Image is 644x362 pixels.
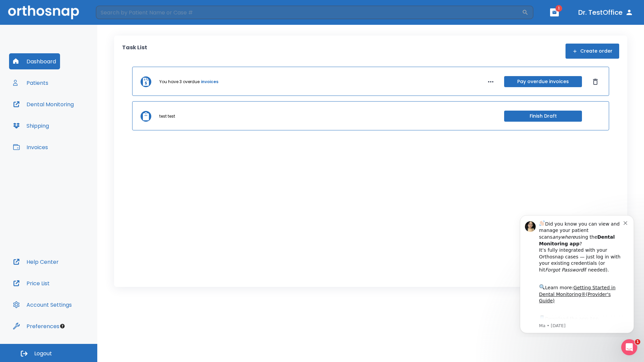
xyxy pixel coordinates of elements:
[9,297,76,313] button: Account Settings
[635,339,640,345] span: 1
[159,113,175,119] p: test test
[590,76,601,87] button: Dismiss
[34,350,52,357] span: Logout
[29,105,114,139] div: Download the app: | ​ Let us know if you need help getting started!
[504,111,582,122] button: Finish Draft
[114,10,119,16] button: Dismiss notification
[510,209,644,337] iframe: Intercom notifications message
[9,139,52,155] button: Invoices
[122,44,147,59] p: Task List
[96,6,522,19] input: Search by Patient Name or Case #
[576,6,636,18] button: Dr. TestOffice
[9,254,63,270] button: Help Center
[9,275,54,291] button: Price List
[504,76,582,87] button: Pay overdue invoices
[9,75,52,91] button: Patients
[566,44,619,59] button: Create order
[201,79,218,85] a: invoices
[8,5,79,19] img: Orthosnap
[59,323,65,329] div: Tooltip anchor
[9,53,60,69] button: Dashboard
[29,107,89,119] a: App Store
[9,96,78,112] button: Dental Monitoring
[9,318,63,334] button: Preferences
[621,339,637,355] iframe: Intercom live chat
[555,5,562,12] span: 1
[29,114,114,120] p: Message from Ma, sent 5w ago
[159,79,200,85] p: You have 3 overdue
[9,118,53,134] button: Shipping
